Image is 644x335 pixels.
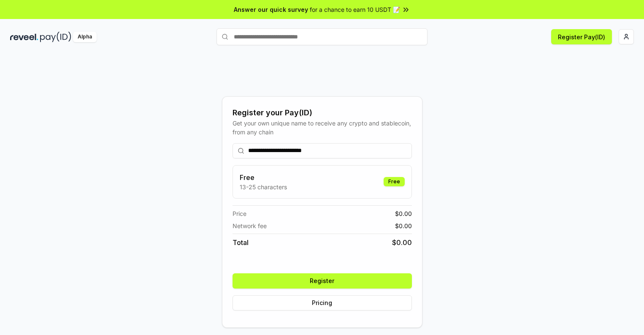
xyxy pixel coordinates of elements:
[551,29,612,44] button: Register Pay(ID)
[233,221,267,230] span: Network fee
[310,5,400,14] span: for a chance to earn 10 USDT 📝
[233,273,412,289] button: Register
[40,32,71,42] img: pay_id
[392,237,412,248] span: $ 0.00
[10,32,38,42] img: reveel_dark
[240,182,287,191] p: 13-25 characters
[384,177,405,186] div: Free
[233,295,412,310] button: Pricing
[73,32,97,42] div: Alpha
[395,221,412,230] span: $ 0.00
[395,209,412,218] span: $ 0.00
[233,107,412,119] div: Register your Pay(ID)
[233,237,249,248] span: Total
[233,209,246,218] span: Price
[233,119,412,136] div: Get your own unique name to receive any crypto and stablecoin, from any chain
[240,172,287,182] h3: Free
[234,5,308,14] span: Answer our quick survey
